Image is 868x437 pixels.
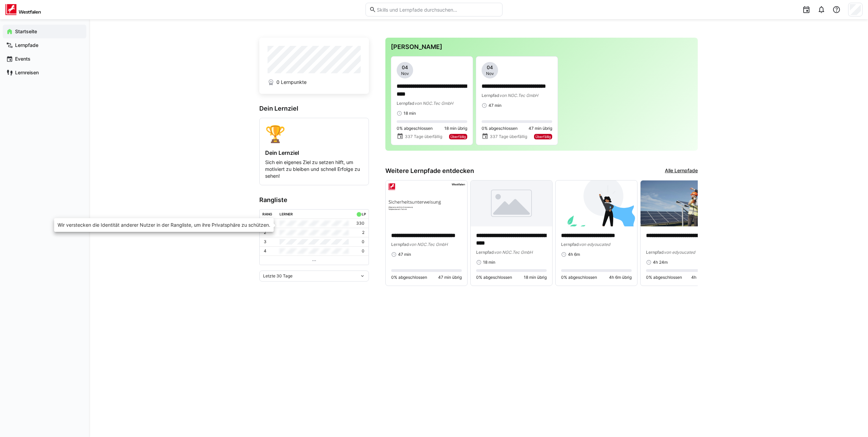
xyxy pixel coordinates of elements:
[391,242,409,247] span: Lernpfad
[529,126,552,131] span: 47 min übrig
[362,230,364,235] p: 2
[356,221,364,226] p: 330
[58,222,270,228] span: Wir verstecken die Identität anderer Nutzer in der Rangliste, um ihre Privatsphäre zu schützen.
[471,180,552,226] img: image
[579,242,610,247] span: von edyoucated
[402,64,408,71] span: 04
[568,252,580,257] span: 4h 6m
[487,64,493,71] span: 04
[646,275,682,280] span: 0% abgeschlossen
[362,248,364,254] p: 0
[561,242,579,247] span: Lernpfad
[264,248,266,254] p: 4
[265,124,363,144] div: 🏆
[653,260,668,265] span: 4h 24m
[265,149,363,156] h4: Dein Lernziel
[362,239,364,245] p: 0
[262,212,272,216] div: Rang
[476,275,512,280] span: 0% abgeschlossen
[401,71,409,76] span: Nov
[405,134,442,139] span: 337 Tage überfällig
[409,242,448,247] span: von NGC.Tec GmbH
[482,126,518,131] span: 0% abgeschlossen
[276,79,307,86] span: 0 Lernpunkte
[664,250,695,255] span: von edyoucated
[259,105,369,112] h3: Dein Lernziel
[259,196,369,204] h3: Rangliste
[444,126,467,131] span: 18 min übrig
[264,230,266,235] p: 2
[494,250,533,255] span: von NGC.Tec GmbH
[438,275,462,280] span: 47 min übrig
[263,273,293,279] span: Letzte 30 Tage
[609,275,632,280] span: 4h 6m übrig
[646,250,664,255] span: Lernpfad
[450,135,466,139] span: Überfällig
[488,103,501,108] span: 47 min
[404,111,416,116] span: 18 min
[264,239,266,245] p: 3
[385,167,474,175] h3: Weitere Lernpfade entdecken
[391,43,692,51] h3: [PERSON_NAME]
[486,71,494,76] span: Nov
[561,275,597,280] span: 0% abgeschlossen
[476,250,494,255] span: Lernpfad
[391,275,427,280] span: 0% abgeschlossen
[414,101,453,106] span: von NGC.Tec GmbH
[691,275,717,280] span: 4h 24m übrig
[499,93,538,98] span: von NGC.Tec GmbH
[362,212,366,216] div: LP
[398,252,411,257] span: 47 min
[483,260,495,265] span: 18 min
[397,101,414,106] span: Lernpfad
[386,180,467,226] img: image
[556,180,637,226] img: image
[665,167,698,175] a: Alle Lernpfade
[397,126,433,131] span: 0% abgeschlossen
[280,212,293,216] div: Lerner
[376,7,499,13] input: Skills und Lernpfade durchsuchen…
[524,275,547,280] span: 18 min übrig
[641,180,722,226] img: image
[265,159,363,179] p: Sich ein eigenes Ziel zu setzen hilft, um motiviert zu bleiben und schnell Erfolge zu sehen!
[535,135,551,139] span: Überfällig
[490,134,527,139] span: 337 Tage überfällig
[482,93,499,98] span: Lernpfad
